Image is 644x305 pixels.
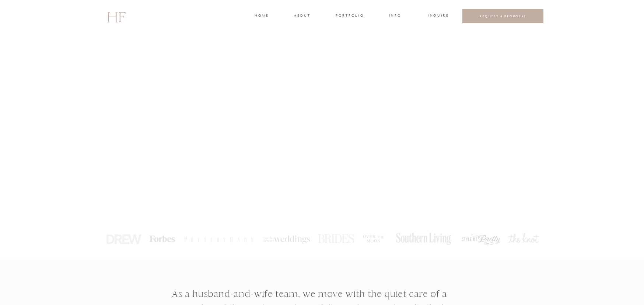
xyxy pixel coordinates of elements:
a: about [294,13,309,20]
a: INQUIRE [428,13,448,20]
a: home [255,13,268,20]
a: INFO [388,13,402,20]
a: HF [107,6,125,27]
a: portfolio [336,13,363,20]
a: REQUEST A PROPOSAL [468,14,538,18]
